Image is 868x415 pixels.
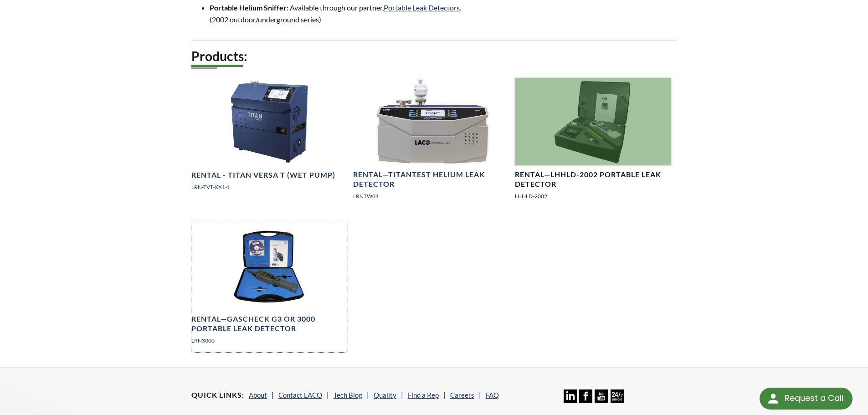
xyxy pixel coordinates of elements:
[408,391,439,399] a: Find a Rep
[191,48,677,65] h2: Products:
[515,192,671,200] p: LHHLD-2002
[785,388,843,409] div: Request a Call
[191,183,348,191] p: LRN-TVT-XX1-1
[334,391,362,399] a: Tech Blog
[191,390,244,400] h4: Quick Links
[374,391,396,399] a: Quality
[760,388,853,410] div: Request a Call
[210,2,478,25] li: : Available through our partner, . (2002 outdoor/underground series)
[486,391,499,399] a: FAQ
[353,170,509,189] h4: Rental—TITANTEST Helium Leak Detector
[515,78,671,208] a: LHHLD-2002 Portable Leak Detector, case openRental—LHHLD-2002 Portable Leak DetectorLHHLD-2002
[611,389,624,403] img: 24/7 Support Icon
[450,391,474,399] a: Careers
[210,3,287,12] strong: Portable Helium Sniffer
[191,170,335,180] h4: Rental - TITAN VERSA T (Wet Pump)
[384,3,460,12] a: Portable Leak Detectors
[278,391,322,399] a: Contact LACO
[766,391,781,406] img: round button
[611,396,624,404] a: 24/7 Support
[191,222,348,352] a: GasCheck G3 imageRental—GasCheck G3 or 3000 Portable Leak DetectorLRN3000
[515,170,671,189] h4: Rental—LHHLD-2002 Portable Leak Detector
[353,192,509,200] p: LRNTW04
[191,78,348,199] a: TITAN VERSA T, right side angled viewRental - TITAN VERSA T (Wet Pump)LRN-TVT-XX1-1
[191,314,348,333] h4: Rental—GasCheck G3 or 3000 Portable Leak Detector
[353,78,509,208] a: TITANTEST with OME imageRental—TITANTEST Helium Leak DetectorLRNTW04
[249,391,267,399] a: About
[191,336,348,345] p: LRN3000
